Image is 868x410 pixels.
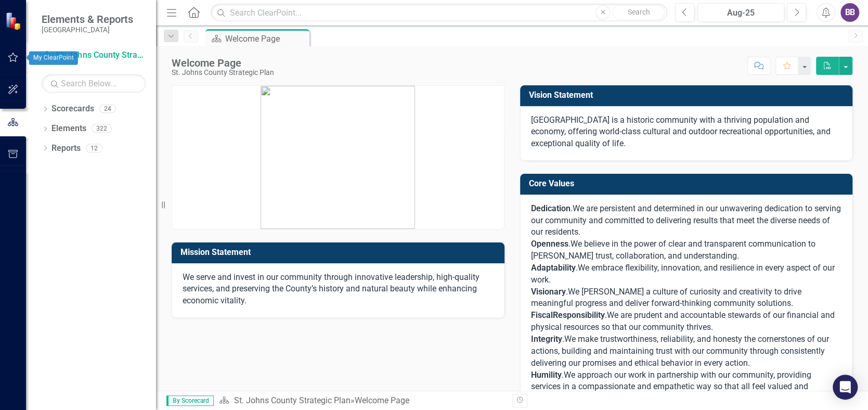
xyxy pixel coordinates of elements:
button: Search [613,5,665,20]
span: ness [551,239,568,249]
span: Adaptability [531,263,576,273]
span: We believe in the power of clear and transparent communication to [PERSON_NAME] trust, collaborat... [531,239,815,261]
img: ClearPoint Strategy [5,11,23,30]
span: . [605,310,607,320]
div: My ClearPoint [29,52,78,65]
div: Open Intercom Messenger [833,375,858,400]
span: By Scorecard [166,395,214,406]
span: . [568,239,571,249]
input: Search ClearPoint... [211,4,667,22]
div: 12 [86,144,102,152]
span: . [531,287,568,297]
a: Elements [51,123,86,135]
h3: Vision Statement [529,91,848,100]
small: [GEOGRAPHIC_DATA] [42,25,133,34]
strong: Visionary [531,287,566,297]
a: Reports [51,143,81,155]
span: Search [628,8,650,16]
span: We are persistent and determined in our unwavering dedication to serving our community and commit... [531,203,841,237]
div: Welcome Page [225,32,307,45]
input: Search Below... [42,74,146,93]
span: ity [596,310,605,320]
span: . [531,203,573,213]
a: St. Johns County Strategic Plan [42,49,146,61]
span: . [531,334,564,344]
span: [GEOGRAPHIC_DATA] is a historic community with a thriving population and economy, offering world-... [531,115,831,149]
span: Fiscal [531,310,553,320]
div: 322 [92,124,112,133]
div: St. Johns County Strategic Plan [172,69,274,76]
strong: Humility [531,370,562,380]
h3: Core Values [529,179,848,188]
button: Aug-25 [697,3,784,22]
div: Welcome Page [354,395,409,405]
button: BB [840,3,859,22]
div: » [219,395,504,407]
span: We are prudent and accountable stewards of our financial and physical resources so that our commu... [531,310,835,332]
span: . [531,370,564,380]
div: 24 [99,105,116,113]
span: We [PERSON_NAME] a culture of curiosity and creativity to drive meaningful progress and deliver f... [531,287,801,309]
a: Scorecards [51,103,94,115]
span: We serve and invest in our community through innovative leadership, high-quality services, and pr... [183,272,480,306]
span: Open [531,239,551,249]
h3: Mission Statement [180,248,499,257]
span: We approach our work in partnership with our community, providing services in a compassionate and... [531,370,811,404]
a: St. Johns County Strategic Plan [234,395,350,405]
div: Aug-25 [701,7,781,19]
div: Welcome Page [172,57,274,69]
strong: Dedication [531,203,571,213]
span: Responsibil [553,310,596,320]
span: We embrace flexibility, innovation, and resilience in every aspect of our work. [531,263,835,285]
span: . [576,263,578,273]
span: Elements & Reports [42,13,133,25]
span: We make trustworthiness, reliability, and honesty the cornerstones of our actions, building and m... [531,334,829,368]
img: mceclip0.png [261,86,415,229]
strong: Integrity [531,334,562,344]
